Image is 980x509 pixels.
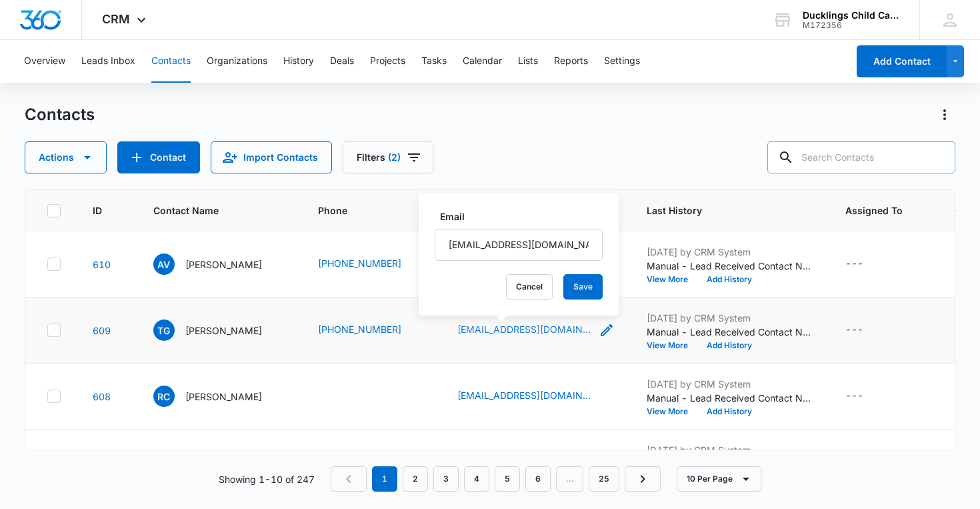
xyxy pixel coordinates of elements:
[506,274,553,300] button: Cancel
[185,258,262,272] p: [PERSON_NAME]
[803,21,900,30] div: account id
[283,40,314,83] button: History
[495,466,520,492] a: Page 5
[457,388,591,402] a: [EMAIL_ADDRESS][DOMAIN_NAME]
[318,203,406,217] span: Phone
[372,466,397,492] em: 1
[647,259,813,273] p: Manual - Lead Received Contact Name: VERMA Phone: [PHONE_NUMBER] Email: [EMAIL_ADDRESS][DOMAIN_NA...
[330,40,354,83] button: Deals
[845,322,887,338] div: Assigned To - - Select to Edit Field
[525,466,551,492] a: Page 6
[153,320,286,341] div: Contact Name - Tyui Gyuihjk - Select to Edit Field
[647,203,794,217] span: Last History
[625,466,661,492] a: Next Page
[647,311,813,325] p: [DATE] by CRM System
[767,141,955,173] input: Search Contacts
[318,322,425,338] div: Phone - +1 (480) 878-6859 - Select to Edit Field
[318,322,401,336] a: [PHONE_NUMBER]
[697,408,761,416] button: Add History
[554,40,588,83] button: Reports
[388,153,401,162] span: (2)
[435,229,603,261] input: Email
[857,45,947,77] button: Add Contact
[463,40,502,83] button: Calendar
[153,253,175,275] span: AV
[151,40,191,83] button: Contacts
[211,141,332,173] button: Import Contacts
[153,320,175,341] span: TG
[697,342,761,350] button: Add History
[845,388,863,404] div: ---
[370,40,405,83] button: Projects
[604,40,640,83] button: Settings
[153,386,286,407] div: Contact Name - Renee Cannon - Select to Edit Field
[421,40,447,83] button: Tasks
[93,203,102,217] span: ID
[647,325,813,339] p: Manual - Lead Received Contact Name: Gyuihjk Phone: [PHONE_NUMBER] Email: [EMAIL_ADDRESS][DOMAIN_...
[185,390,262,404] p: [PERSON_NAME]
[954,388,976,402] div: Lead
[647,245,813,259] p: [DATE] by CRM System
[697,276,761,284] button: Add History
[207,40,267,83] button: Organizations
[93,325,111,336] a: Navigate to contact details page for Tyui Gyuihjk
[563,274,603,300] button: Save
[518,40,538,83] button: Lists
[102,12,130,26] span: CRM
[647,408,697,416] button: View More
[93,391,111,402] a: Navigate to contact details page for Renee Cannon
[25,105,95,125] h1: Contacts
[589,466,619,492] a: Page 25
[433,466,459,492] a: Page 3
[440,209,608,223] label: Email
[647,377,813,391] p: [DATE] by CRM System
[803,10,900,21] div: account name
[647,342,697,350] button: View More
[934,104,955,125] button: Actions
[457,322,591,336] a: [EMAIL_ADDRESS][DOMAIN_NAME]
[318,256,425,272] div: Phone - +1 (610) 653-4609 - Select to Edit Field
[954,322,976,336] div: Lead
[457,322,615,338] div: Email - rexxdraws@gmail.com - Select to Edit Field
[954,256,976,270] div: Lead
[25,141,107,173] button: Actions
[403,466,428,492] a: Page 2
[318,394,342,410] div: Phone - +215 341 947 9 - Select to Edit Field
[845,322,863,338] div: ---
[318,256,401,270] a: [PHONE_NUMBER]
[153,386,175,407] span: RC
[845,256,863,272] div: ---
[845,256,887,272] div: Assigned To - - Select to Edit Field
[117,141,200,173] button: Add Contact
[457,388,615,404] div: Email - reneeboxer@gmail.com - Select to Edit Field
[647,443,813,457] p: [DATE] by CRM System
[93,259,111,270] a: Navigate to contact details page for Aditya VERMA
[845,388,887,404] div: Assigned To - - Select to Edit Field
[647,276,697,284] button: View More
[464,466,489,492] a: Page 4
[153,253,286,275] div: Contact Name - Aditya VERMA - Select to Edit Field
[845,203,903,217] span: Assigned To
[24,40,65,83] button: Overview
[81,40,135,83] button: Leads Inbox
[219,472,315,486] p: Showing 1-10 of 247
[331,466,661,492] nav: Pagination
[677,466,761,492] button: 10 Per Page
[153,203,267,217] span: Contact Name
[343,141,433,173] button: Filters
[185,324,262,338] p: [PERSON_NAME]
[647,391,813,405] p: Manual - Lead Received Contact Name: [PERSON_NAME] Phone: [PHONE_NUMBER] Email: [EMAIL_ADDRESS][D...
